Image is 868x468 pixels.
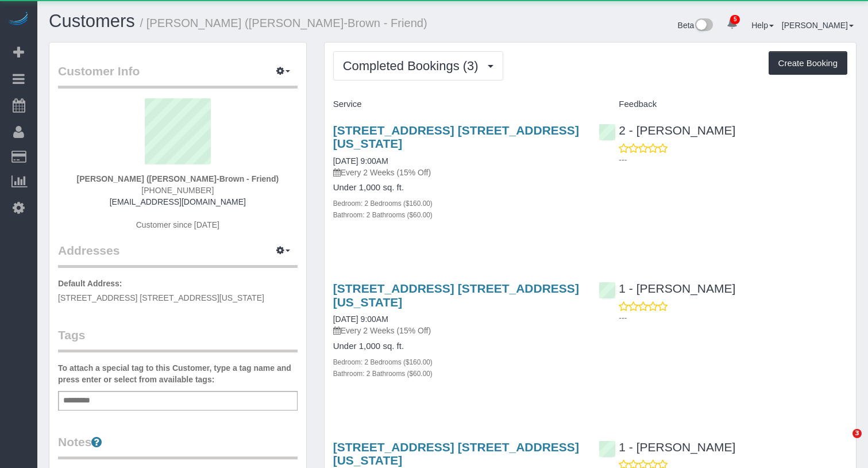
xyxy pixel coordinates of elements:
h4: Under 1,000 sq. ft. [333,342,582,351]
label: Default Address: [58,278,122,289]
button: Create Booking [769,51,847,75]
small: Bedroom: 2 Bedrooms ($160.00) [333,358,433,366]
small: Bathroom: 2 Bathrooms ($60.00) [333,211,433,219]
p: --- [619,154,847,166]
a: [STREET_ADDRESS] [STREET_ADDRESS][US_STATE] [333,282,579,308]
h4: Under 1,000 sq. ft. [333,183,582,193]
img: New interface [694,18,713,33]
small: Bathroom: 2 Bathrooms ($60.00) [333,370,433,378]
span: Completed Bookings (3) [343,59,484,73]
a: 5 [721,11,743,37]
strong: [PERSON_NAME] ([PERSON_NAME]-Brown - Friend) [77,174,279,183]
button: Completed Bookings (3) [333,51,503,80]
legend: Notes [58,434,298,459]
a: [DATE] 9:00AM [333,156,388,166]
a: Customers [49,11,135,31]
label: To attach a special tag to this Customer, type a tag name and press enter or select from availabl... [58,362,298,385]
a: 2 - [PERSON_NAME] [599,124,735,137]
a: Beta [678,21,713,30]
a: [STREET_ADDRESS] [STREET_ADDRESS][US_STATE] [333,124,579,150]
p: Every 2 Weeks (15% Off) [333,325,582,336]
legend: Customer Info [58,63,298,89]
a: 1 - [PERSON_NAME] [599,440,735,454]
p: Every 2 Weeks (15% Off) [333,167,582,178]
a: 1 - [PERSON_NAME] [599,282,735,295]
iframe: Intercom live chat [829,429,857,457]
span: [PHONE_NUMBER] [141,186,214,195]
small: / [PERSON_NAME] ([PERSON_NAME]-Brown - Friend) [140,17,427,29]
a: [PERSON_NAME] [782,21,854,30]
a: [DATE] 9:00AM [333,314,388,324]
small: Bedroom: 2 Bedrooms ($160.00) [333,200,433,208]
span: 5 [730,15,740,24]
a: Help [751,21,774,30]
h4: Feedback [599,99,847,109]
span: 3 [852,429,862,438]
span: [STREET_ADDRESS] [STREET_ADDRESS][US_STATE] [58,293,264,302]
img: Automaid Logo [7,11,30,28]
a: [STREET_ADDRESS] [STREET_ADDRESS][US_STATE] [333,440,579,467]
a: [EMAIL_ADDRESS][DOMAIN_NAME] [110,197,246,206]
h4: Service [333,99,582,109]
legend: Tags [58,327,298,352]
p: --- [619,312,847,324]
span: Customer since [DATE] [136,220,219,229]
